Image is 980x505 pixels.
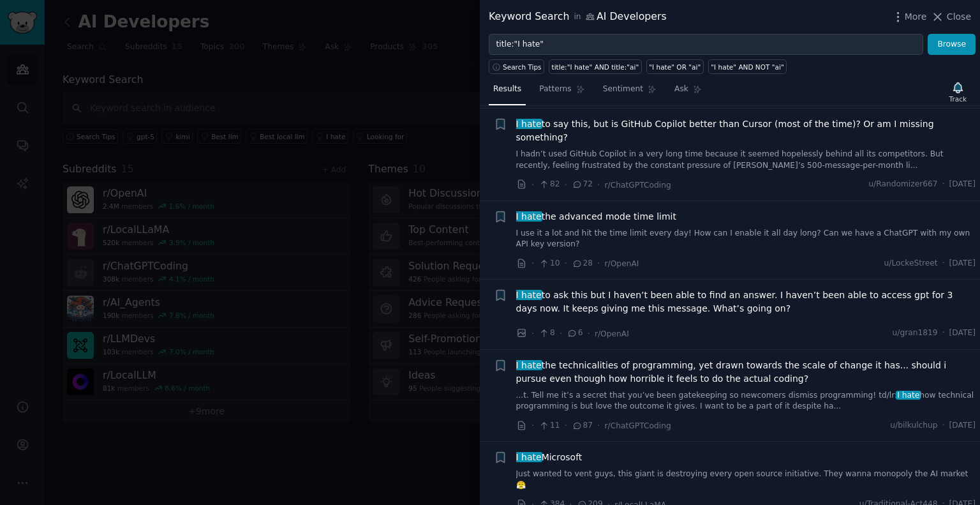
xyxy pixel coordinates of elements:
[674,84,688,95] span: Ask
[947,10,971,24] span: Close
[868,179,937,190] span: u/Randomizer667
[711,63,783,72] div: "I hate" AND NOT "ai"
[942,258,945,269] span: ·
[516,289,976,315] span: to ask this but I haven’t been able to find an answer. I haven’t been able to access gpt for 3 da...
[572,258,593,269] span: 28
[515,211,543,222] span: I hate
[588,327,590,340] span: ·
[516,149,976,171] a: I hadn’t used GitHub Copilot in a very long time because it seemed hopelessly behind all its comp...
[949,328,976,339] span: [DATE]
[549,59,642,74] a: title:"I hate" AND title:"ai"
[516,451,583,464] a: I hateMicrosoft
[597,257,600,270] span: ·
[539,84,571,95] span: Patterns
[493,84,521,95] span: Results
[670,79,706,105] a: Ask
[531,178,534,192] span: ·
[942,420,945,432] span: ·
[515,452,543,462] span: I hate
[605,421,671,430] span: r/ChatGPTCoding
[949,258,976,269] span: [DATE]
[572,179,593,190] span: 72
[531,327,534,340] span: ·
[574,11,581,23] span: in
[928,34,976,56] button: Browse
[538,179,560,190] span: 82
[896,391,921,400] span: I hate
[516,210,676,223] a: I hatethe advanced mode time limit
[949,94,967,103] div: Track
[538,420,560,432] span: 11
[649,63,701,72] div: "I hate" OR "ai"
[516,210,676,223] span: the advanced mode time limit
[945,79,971,105] button: Track
[503,63,542,72] span: Search Tips
[516,117,976,144] a: I hateto say this, but is GitHub Copilot better than Cursor (most of the time)? Or am I missing s...
[531,257,534,270] span: ·
[516,228,976,250] a: I use it a lot and hit the time limit every day! How can I enable it all day long? Can we have a ...
[605,259,639,268] span: r/OpenAI
[489,59,544,74] button: Search Tips
[538,328,554,339] span: 8
[603,84,643,95] span: Sentiment
[949,420,976,432] span: [DATE]
[515,119,543,129] span: I hate
[531,419,534,432] span: ·
[535,79,589,105] a: Patterns
[605,181,671,190] span: r/ChatGPTCoding
[708,59,787,74] a: "I hate" AND NOT "ai"
[893,328,938,339] span: u/gran1819
[949,179,976,190] span: [DATE]
[890,420,937,432] span: u/bilkulchup
[516,359,976,386] a: I hatethe technicalities of programming, yet drawn towards the scale of change it has... should i...
[905,10,927,24] span: More
[516,451,583,464] span: Microsoft
[516,469,976,491] a: Just wanted to vent guys, this giant is destroying every open source initiative. They wanna monop...
[891,10,927,24] button: More
[567,328,583,339] span: 6
[598,79,661,105] a: Sentiment
[552,63,639,72] div: title:"I hate" AND title:"ai"
[516,390,976,412] a: ...t. Tell me it’s a secret that you’ve been gatekeeping so newcomers dismiss programming! td/lr:...
[597,178,600,192] span: ·
[516,117,976,144] span: to say this, but is GitHub Copilot better than Cursor (most of the time)? Or am I missing something?
[565,257,567,270] span: ·
[489,79,526,105] a: Results
[560,327,562,340] span: ·
[489,9,667,25] div: Keyword Search AI Developers
[597,419,600,432] span: ·
[538,258,560,269] span: 10
[884,258,938,269] span: u/LockeStreet
[942,179,945,190] span: ·
[565,178,567,192] span: ·
[646,59,704,74] a: "I hate" OR "ai"
[565,419,567,432] span: ·
[931,10,971,24] button: Close
[515,290,543,300] span: I hate
[516,289,976,315] a: I hateto ask this but I haven’t been able to find an answer. I haven’t been able to access gpt fo...
[489,34,923,56] input: Try a keyword related to your business
[595,329,629,338] span: r/OpenAI
[515,360,543,370] span: I hate
[942,328,945,339] span: ·
[516,359,976,386] span: the technicalities of programming, yet drawn towards the scale of change it has... should i pursu...
[572,420,593,432] span: 87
